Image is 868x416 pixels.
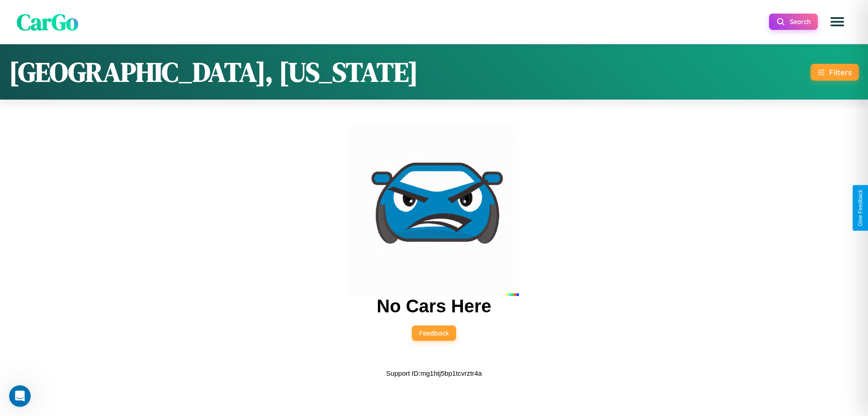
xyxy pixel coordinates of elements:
[811,64,859,81] button: Filters
[9,385,31,407] iframe: Intercom live chat
[412,325,456,341] button: Feedback
[790,18,811,26] span: Search
[386,367,482,379] p: Support ID: mg1htj5bp1tcvrztr4a
[17,6,78,37] span: CarGo
[829,67,852,77] div: Filters
[349,126,519,296] img: car
[769,14,818,30] button: Search
[825,9,850,34] button: Open menu
[857,190,863,226] div: Give Feedback
[9,53,418,91] h1: [GEOGRAPHIC_DATA], [US_STATE]
[377,296,491,316] h2: No Cars Here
